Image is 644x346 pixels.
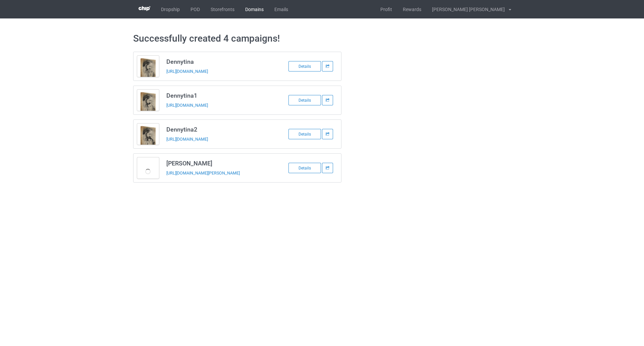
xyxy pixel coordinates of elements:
h3: [PERSON_NAME] [166,159,272,167]
a: [URL][DOMAIN_NAME] [166,69,208,74]
a: Details [288,97,322,103]
h3: Dennytina2 [166,126,272,133]
a: Details [288,131,322,137]
h3: Dennytina [166,58,272,65]
h3: Dennytina1 [166,92,272,99]
a: [URL][DOMAIN_NAME] [166,103,208,108]
div: Details [288,163,321,173]
div: Details [288,61,321,71]
a: Details [288,63,322,69]
a: Details [288,165,322,170]
a: [URL][DOMAIN_NAME] [166,137,208,142]
a: [URL][DOMAIN_NAME][PERSON_NAME] [166,170,240,176]
div: Details [288,129,321,139]
div: [PERSON_NAME] [PERSON_NAME] [427,1,505,18]
div: Details [288,95,321,105]
h1: Successfully created 4 campaigns! [133,33,511,45]
img: 3d383065fc803cdd16c62507c020ddf8.png [139,6,150,11]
